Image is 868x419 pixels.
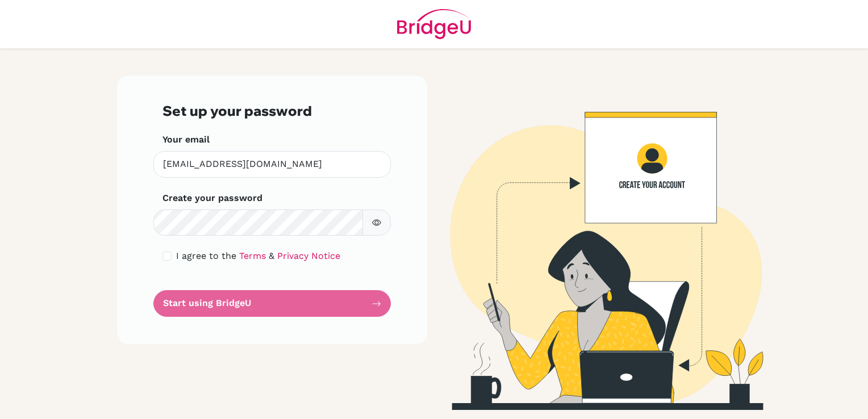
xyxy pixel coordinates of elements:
[162,133,210,146] label: Your email
[176,250,236,261] span: I agree to the
[162,103,382,119] h3: Set up your password
[162,191,262,205] label: Create your password
[269,250,274,261] span: &
[239,250,266,261] a: Terms
[153,151,391,178] input: Insert your email*
[277,250,340,261] a: Privacy Notice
